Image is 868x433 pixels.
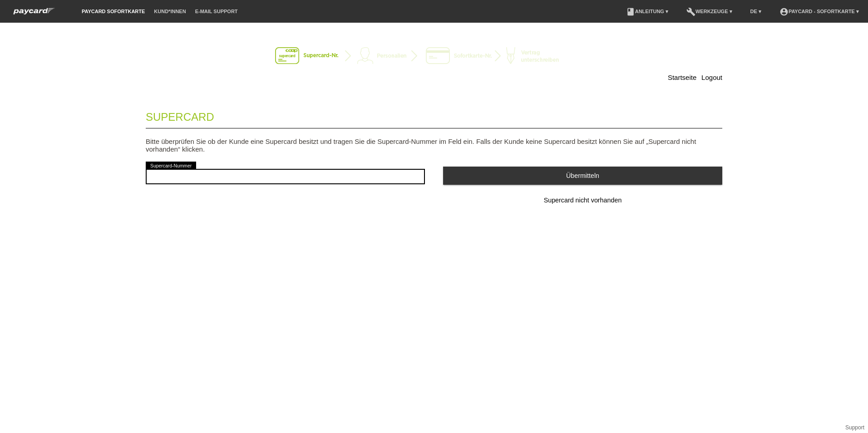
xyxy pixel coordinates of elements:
a: DE ▾ [746,9,766,14]
legend: Supercard [146,102,722,128]
a: buildWerkzeuge ▾ [682,9,737,14]
a: paycard Sofortkarte [9,10,59,17]
span: Supercard nicht vorhanden [544,197,622,204]
a: Startseite [668,74,696,81]
button: Supercard nicht vorhanden [443,192,722,210]
i: build [686,7,695,16]
a: Support [845,424,864,431]
a: account_circlepaycard - Sofortkarte ▾ [775,9,863,14]
a: Logout [701,74,722,81]
span: Übermitteln [566,172,599,179]
a: paycard Sofortkarte [77,9,149,14]
a: E-Mail Support [191,9,242,14]
button: Übermitteln [443,167,722,184]
a: bookAnleitung ▾ [621,9,673,14]
i: book [626,7,635,16]
i: account_circle [779,7,789,16]
p: Bitte überprüfen Sie ob der Kunde eine Supercard besitzt und tragen Sie die Supercard-Nummer im F... [146,138,722,153]
img: instantcard-v2-de-1.png [275,47,593,65]
img: paycard Sofortkarte [9,6,59,16]
a: Kund*innen [149,9,190,14]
